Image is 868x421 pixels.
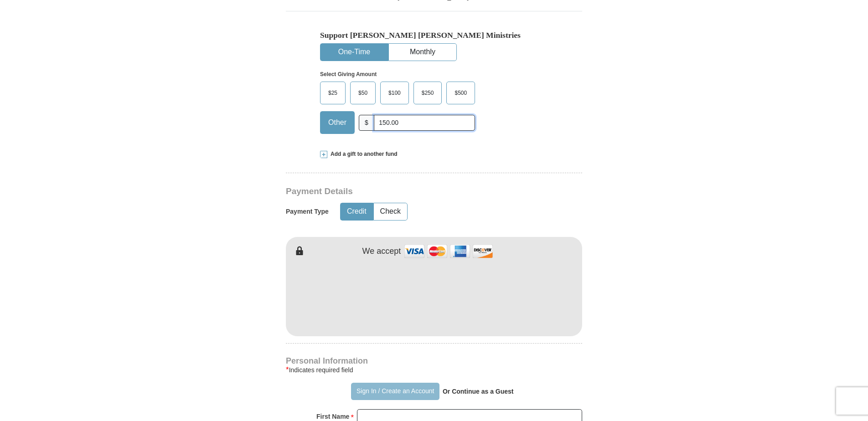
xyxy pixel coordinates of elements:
span: $50 [354,86,372,100]
img: credit cards accepted [403,241,494,261]
button: Sign In / Create an Account [351,383,439,400]
input: Other Amount [374,115,475,131]
span: $250 [417,86,439,100]
h4: We accept [362,246,401,257]
span: $25 [324,86,342,100]
h5: Payment Type [286,208,329,216]
button: One-Time [320,44,388,61]
button: Credit [341,203,373,220]
h5: Support [PERSON_NAME] [PERSON_NAME] Ministries [320,31,548,40]
strong: Or Continue as a Guest [443,388,514,395]
span: Add a gift to another fund [327,150,398,158]
span: $ [359,115,374,131]
span: $500 [450,86,471,100]
span: Other [324,116,351,129]
strong: Select Giving Amount [320,71,377,77]
h3: Payment Details [286,186,518,197]
div: Indicates required field [286,365,582,375]
h4: Personal Information [286,357,582,365]
button: Monthly [389,44,456,61]
span: $100 [384,86,405,100]
button: Check [374,203,407,220]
